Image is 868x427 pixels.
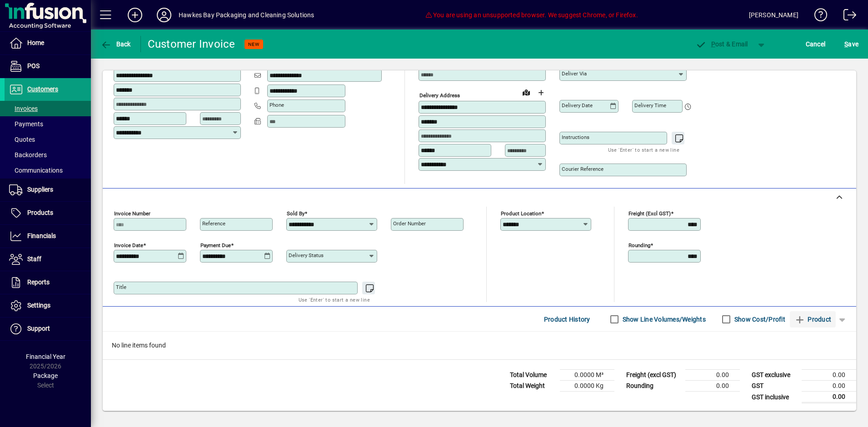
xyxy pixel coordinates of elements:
span: Invoices [9,105,38,112]
mat-label: Delivery date [562,102,593,109]
td: GST [747,381,802,392]
td: 0.0000 M³ [560,370,614,381]
a: Products [5,202,91,224]
span: Financial Year [26,353,65,360]
span: NEW [248,41,259,47]
mat-label: Delivery status [289,252,324,258]
td: Total Weight [505,381,560,392]
mat-label: Deliver via [562,70,587,77]
mat-label: Rounding [629,242,650,248]
a: Reports [5,271,91,294]
span: Financials [27,232,56,239]
mat-label: Reference [202,220,225,227]
label: Show Cost/Profit [733,315,785,324]
a: Payments [5,116,91,132]
mat-label: Courier Reference [562,166,604,172]
mat-label: Product location [501,210,541,217]
span: Product History [544,312,590,327]
button: Product History [540,311,594,328]
button: Back [98,36,133,52]
mat-label: Freight (excl GST) [629,210,671,217]
span: ave [844,37,858,51]
span: Back [100,40,131,48]
div: No line items found [103,332,856,359]
a: Suppliers [5,179,91,201]
span: Quotes [9,136,35,143]
span: Package [33,372,58,379]
span: Customers [27,85,58,93]
td: Rounding [622,381,685,392]
mat-label: Invoice date [114,242,143,248]
button: Add [120,7,150,23]
a: Staff [5,248,91,271]
a: Financials [5,225,91,248]
app-page-header-button: Back [91,36,141,52]
span: Staff [27,255,41,263]
a: Backorders [5,147,91,163]
a: Quotes [5,132,91,147]
button: Choose address [534,85,548,100]
span: Suppliers [27,186,53,193]
a: Communications [5,163,91,178]
span: Reports [27,278,50,286]
a: View on map [519,85,534,99]
span: Payments [9,120,43,128]
div: [PERSON_NAME] [749,8,798,22]
td: Freight (excl GST) [622,370,685,381]
td: 0.0000 Kg [560,381,614,392]
span: POS [27,62,40,70]
mat-label: Title [116,284,126,290]
a: Knowledge Base [808,2,828,31]
button: Post & Email [691,36,753,52]
a: Support [5,318,91,340]
span: Cancel [806,37,826,51]
button: Cancel [803,36,828,52]
span: S [844,40,848,48]
mat-label: Invoice number [114,210,150,217]
mat-label: Delivery time [634,102,666,109]
td: 0.00 [685,370,740,381]
td: 0.00 [685,381,740,392]
mat-label: Sold by [287,210,304,217]
mat-label: Payment due [200,242,231,248]
td: 0.00 [802,370,856,381]
a: POS [5,55,91,78]
label: Show Line Volumes/Weights [621,315,706,324]
mat-label: Order number [393,220,426,227]
span: ost & Email [695,40,748,48]
span: Support [27,325,50,332]
td: GST exclusive [747,370,802,381]
button: Save [842,36,861,52]
td: GST inclusive [747,392,802,403]
button: Profile [150,7,179,23]
a: Invoices [5,101,91,116]
span: Settings [27,302,50,309]
span: P [711,40,715,48]
td: Total Volume [505,370,560,381]
span: Backorders [9,151,47,159]
mat-label: Phone [269,102,284,108]
mat-hint: Use 'Enter' to start a new line [299,294,370,305]
a: Logout [837,2,857,31]
span: Products [27,209,53,216]
span: Home [27,39,44,46]
span: You are using an unsupported browser. We suggest Chrome, or Firefox. [425,11,638,19]
a: Home [5,32,91,55]
div: Hawkes Bay Packaging and Cleaning Solutions [179,8,314,22]
a: Settings [5,294,91,317]
mat-hint: Use 'Enter' to start a new line [608,144,679,155]
mat-label: Instructions [562,134,589,140]
span: Product [794,312,831,327]
td: 0.00 [802,381,856,392]
span: Communications [9,167,63,174]
td: 0.00 [802,392,856,403]
div: Customer Invoice [148,37,235,51]
button: Product [790,311,836,328]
